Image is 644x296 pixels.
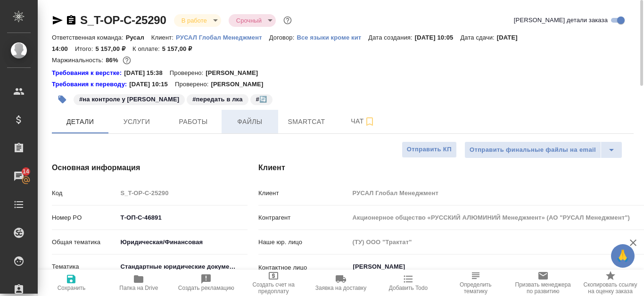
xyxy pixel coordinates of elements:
p: 5 157,00 ₽ [162,45,199,52]
p: 86% [106,57,120,64]
p: К оплате: [132,45,162,52]
p: 5 157,00 ₽ [95,45,132,52]
span: Отправить финальные файлы на email [470,145,596,156]
a: РУСАЛ Глобал Менеджмент [176,33,269,41]
a: 14 [2,164,35,188]
span: Добавить Todo [389,285,428,291]
button: Заявка на доставку [307,270,375,296]
span: Детали [58,116,103,128]
button: Доп статусы указывают на важность/срочность заказа [281,14,294,26]
a: S_T-OP-C-25290 [80,14,166,26]
svg: Подписаться [364,116,375,127]
span: 14 [17,167,35,176]
button: Определить тематику [442,270,509,296]
p: Проверено: [175,80,211,89]
p: Клиент: [151,34,176,41]
h4: Основная информация [52,162,221,173]
span: Работы [171,116,216,128]
button: Добавить Todo [374,270,442,296]
h4: Клиент [258,162,634,173]
p: Все языки кроме кит [297,34,368,41]
span: Скопировать ссылку на оценку заказа [582,281,638,295]
p: Код [52,189,117,198]
span: Призвать менеджера по развитию [515,281,571,295]
span: передать в лка [186,95,249,103]
p: Тематика [52,262,117,271]
p: Клиент [258,189,349,198]
p: Итого: [75,45,95,52]
button: Отправить КП [402,141,457,158]
span: 🙏 [615,246,631,266]
p: [DATE] 10:15 [129,80,175,89]
div: Стандартные юридические документы, договоры, уставы [117,259,248,275]
button: Скопировать ссылку на оценку заказа [577,270,644,296]
button: 🙏 [611,244,635,268]
p: [PERSON_NAME] [206,68,265,78]
p: Русал [126,34,151,41]
button: Призвать менеджера по развитию [509,270,577,296]
p: Контактное лицо [258,263,349,272]
a: Требования к переводу: [52,80,129,89]
input: ✎ Введи что-нибудь [117,211,248,224]
button: В работе [179,16,210,25]
p: [DATE] 10:05 [415,34,461,41]
span: Определить тематику [447,281,504,295]
span: Папка на Drive [119,285,158,291]
p: РУСАЛ Глобал Менеджмент [176,34,269,41]
p: Ответственная команда: [52,34,126,41]
p: Номер PO [52,213,117,222]
p: #🔄️ [256,95,267,104]
p: Проверено: [170,68,206,78]
span: 🔄️ [249,95,273,103]
div: Нажми, чтобы открыть папку с инструкцией [52,80,129,89]
button: Срочный [233,16,264,25]
p: [PERSON_NAME] [211,80,270,89]
button: Скопировать ссылку [66,15,77,26]
button: Скопировать ссылку для ЯМессенджера [52,15,63,26]
p: Дата сдачи: [460,34,496,41]
p: Общая тематика [52,238,117,247]
span: [PERSON_NAME] детали заказа [514,16,608,25]
button: Сохранить [38,270,105,296]
span: Smartcat [284,116,329,128]
span: Файлы [227,116,272,128]
p: #на контроле у [PERSON_NAME] [79,95,179,104]
button: Папка на Drive [105,270,173,296]
span: Создать счет на предоплату [246,281,302,295]
p: #передать в лка [192,95,242,104]
div: Юридическая/Финансовая [117,234,248,250]
p: Дата создания: [368,34,414,41]
input: Пустое поле [117,186,248,200]
span: Сохранить [58,285,86,291]
div: Нажми, чтобы открыть папку с инструкцией [52,68,124,78]
button: Создать счет на предоплату [240,270,307,296]
button: Добавить тэг [52,89,73,110]
p: Маржинальность: [52,57,106,64]
a: Все языки кроме кит [297,33,368,41]
p: Договор: [269,34,297,41]
span: Заявка на доставку [315,285,366,291]
p: Наше юр. лицо [258,238,349,247]
button: Создать рекламацию [173,270,240,296]
span: Услуги [114,116,159,128]
span: Отправить КП [407,144,452,155]
p: [DATE] 15:38 [124,68,170,78]
button: 611.20 RUB; [121,54,133,66]
div: split button [464,141,622,158]
span: Создать рекламацию [178,285,234,291]
button: Отправить финальные файлы на email [464,141,601,158]
span: Чат [340,115,386,127]
span: на контроле у Исаева [73,95,186,103]
div: В работе [229,14,276,27]
div: В работе [174,14,221,27]
a: Требования к верстке: [52,68,124,78]
p: Контрагент [258,213,349,222]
